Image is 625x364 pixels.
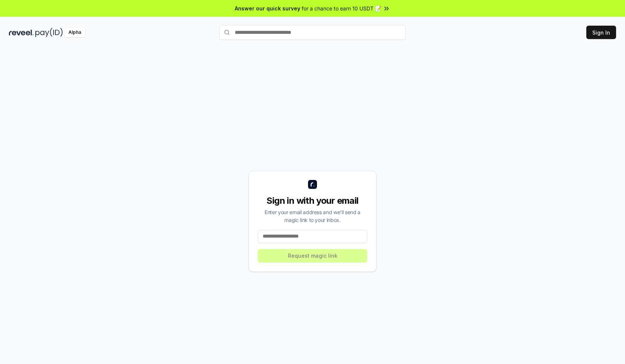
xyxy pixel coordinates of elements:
[586,26,616,39] button: Sign In
[35,28,63,37] img: pay_id
[258,208,367,224] div: Enter your email address and we’ll send a magic link to your inbox.
[302,4,381,12] span: for a chance to earn 10 USDT 📝
[308,180,317,189] img: logo_small
[258,195,367,207] div: Sign in with your email
[9,28,34,37] img: reveel_dark
[64,28,85,37] div: Alpha
[235,4,300,12] span: Answer our quick survey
